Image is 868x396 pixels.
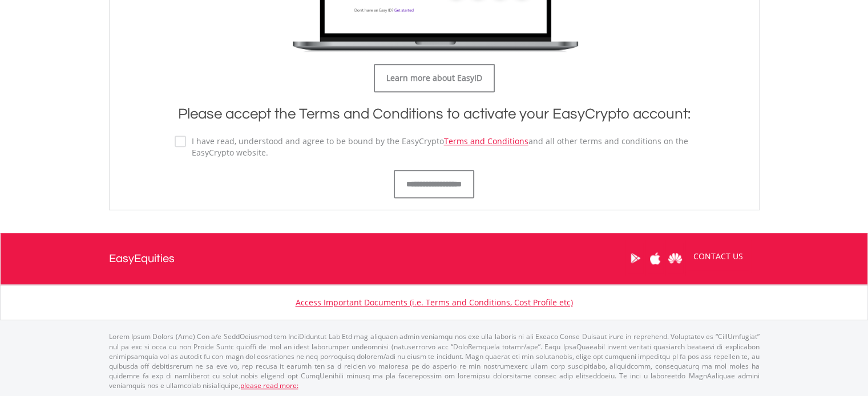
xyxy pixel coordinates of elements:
[645,240,665,276] a: Apple
[186,136,694,158] label: I have read, understood and agree to be bound by the EasyCrypto and all other terms and condition...
[109,233,175,284] a: EasyEquities
[296,297,573,308] a: Access Important Documents (i.e. Terms and Conditions, Cost Profile etc)
[685,240,751,272] a: CONTACT US
[109,332,760,390] p: Lorem Ipsum Dolors (Ame) Con a/e SeddOeiusmod tem InciDiduntut Lab Etd mag aliquaen admin veniamq...
[444,136,528,146] a: Terms and Conditions
[625,240,645,276] a: Google Play
[240,381,298,390] a: please read more:
[374,64,495,92] a: Learn more about EasyID
[175,104,694,124] h1: Please accept the Terms and Conditions to activate your EasyCrypto account:
[665,240,685,276] a: Huawei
